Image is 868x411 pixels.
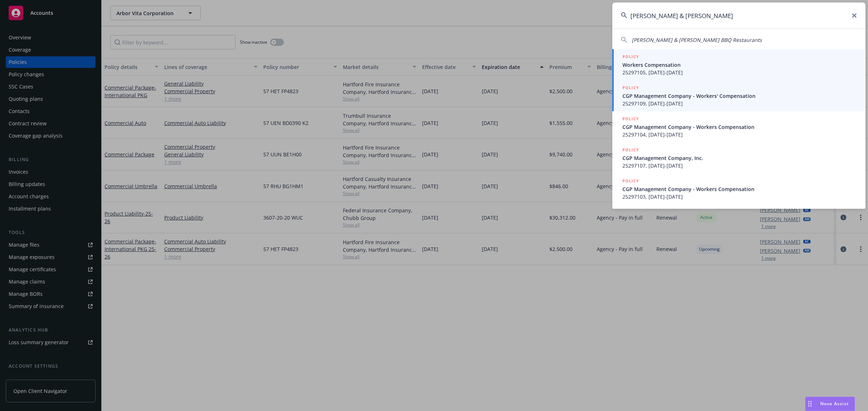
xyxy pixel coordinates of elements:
[612,142,865,173] a: POLICYCGP Management Company, Inc.25297107, [DATE]-[DATE]
[612,80,865,111] a: POLICYCGP Management Company - Workers' Compensation25297109, [DATE]-[DATE]
[805,397,814,411] div: Drag to move
[622,92,857,100] span: CGP Management Company - Workers' Compensation
[622,154,857,162] span: CGP Management Company, Inc.
[622,123,857,131] span: CGP Management Company - Workers Compensation
[622,53,639,60] h5: POLICY
[805,397,855,411] button: Nova Assist
[622,69,857,76] span: 25297105, [DATE]-[DATE]
[622,146,639,153] h5: POLICY
[622,185,857,193] span: CGP Management Company - Workers Compensation
[622,131,857,138] span: 25297104, [DATE]-[DATE]
[622,177,639,185] h5: POLICY
[632,36,762,43] span: [PERSON_NAME] & [PERSON_NAME] BBQ Restaurants
[622,100,857,107] span: 25297109, [DATE]-[DATE]
[612,173,865,204] a: POLICYCGP Management Company - Workers Compensation25297103, [DATE]-[DATE]
[622,193,857,200] span: 25297103, [DATE]-[DATE]
[622,84,639,91] h5: POLICY
[820,401,849,407] span: Nova Assist
[622,61,857,69] span: Workers Compensation
[622,162,857,169] span: 25297107, [DATE]-[DATE]
[612,111,865,142] a: POLICYCGP Management Company - Workers Compensation25297104, [DATE]-[DATE]
[612,49,865,80] a: POLICYWorkers Compensation25297105, [DATE]-[DATE]
[622,115,639,122] h5: POLICY
[612,3,865,29] input: Search...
